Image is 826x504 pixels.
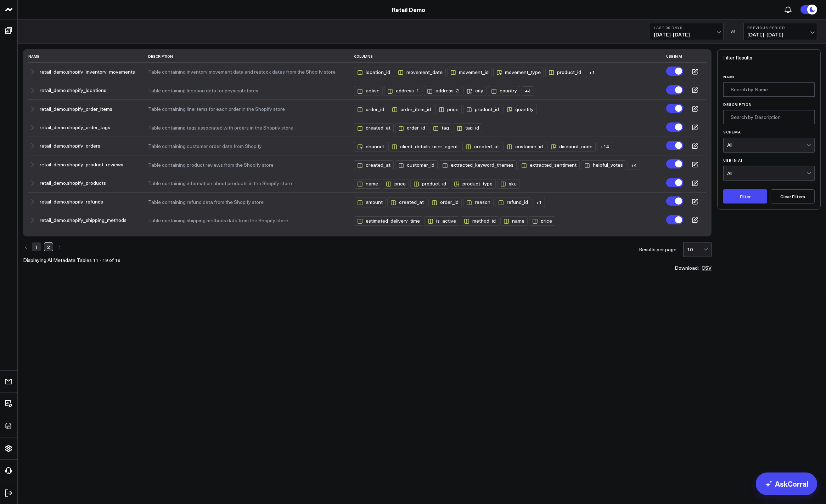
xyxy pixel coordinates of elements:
[533,196,546,207] button: +1
[723,110,815,124] input: Search by Description
[747,25,813,30] b: Previous Period
[354,215,425,226] button: estimated_delivery_time
[504,103,538,114] button: quantity
[447,68,492,77] div: movement_id
[581,160,626,170] div: helpful_votes
[436,103,463,114] button: price
[586,67,600,77] button: +1
[428,196,463,207] button: order_id
[28,51,148,62] th: Name
[461,215,500,226] button: method_id
[666,178,683,187] label: Turn off Use in AI
[395,123,428,133] div: order_id
[504,142,546,151] div: customer_id
[463,105,502,114] div: product_id
[666,141,683,150] label: Turn off Use in AI
[488,85,522,96] button: country
[354,196,387,207] button: amount
[354,179,381,189] div: name
[148,125,347,131] button: Table containing tags associated with orders in the Shopify store
[493,68,544,77] div: movement_type
[44,242,53,251] a: Page 2 is your current page
[545,66,586,77] button: product_id
[675,265,699,270] span: Download:
[354,68,393,77] div: location_id
[500,216,528,226] div: name
[354,105,387,114] div: order_id
[395,160,438,170] div: customer_id
[495,196,533,207] button: refund_id
[388,141,462,151] button: client_details_user_agent
[665,51,684,62] th: Use in AI
[654,25,720,30] b: Last 30 Days
[410,178,451,189] button: product_id
[387,197,427,207] div: created_at
[451,179,496,189] div: product_type
[747,32,813,38] span: [DATE] - [DATE]
[392,6,425,13] a: Retail Demo
[666,67,683,76] label: Turn off Use in AI
[354,141,388,151] button: channel
[354,197,386,207] div: amount
[597,141,614,151] button: +14
[529,216,555,226] div: price
[597,142,612,151] div: + 14
[354,85,384,96] button: active
[666,196,683,206] label: Turn off Use in AI
[529,215,557,226] button: price
[425,215,461,226] button: is_active
[148,181,347,186] button: Table containing information about products in the Shopify store
[430,122,454,133] button: tag
[504,141,547,151] button: customer_id
[454,123,482,133] div: tag_id
[727,171,807,176] div: All
[389,103,436,114] button: order_item_id
[148,69,347,75] button: Table containing inventory movement data and restock dates from the Shopify store
[354,122,395,133] button: created_at
[430,123,452,133] div: tag
[463,196,495,207] button: reason
[547,142,596,151] div: discount_code
[395,66,447,77] button: movement_date
[40,125,110,130] button: retail_demo.shopify_order_tags
[666,104,683,113] label: Turn off Use in AI
[771,189,815,204] button: Clear Filters
[148,199,347,205] button: Table containing refund data from the Shopify store
[40,143,100,149] button: retail_demo.shopify_orders
[500,215,529,226] button: name
[424,85,463,96] button: address_2
[547,141,597,151] button: discount_code
[439,159,518,170] button: extracted_keyword_themes
[424,86,462,96] div: address_2
[488,86,520,96] div: country
[395,122,430,133] button: order_id
[384,85,424,96] button: address_1
[354,216,423,226] div: estimated_delivery_time
[439,160,517,170] div: extracted_keyword_themes
[384,86,422,96] div: address_1
[666,122,683,132] label: Turn off Use in AI
[40,106,112,112] button: retail_demo.shopify_order_items
[354,103,389,114] button: order_id
[628,161,640,170] div: + 4
[463,85,488,96] button: city
[504,105,537,114] div: quantity
[40,162,123,167] button: retail_demo.shopify_product_reviews
[654,32,720,38] span: [DATE] - [DATE]
[148,88,347,93] button: Table containing location data for physical stores
[354,123,394,133] div: created_at
[463,197,494,207] div: reason
[148,162,347,168] button: Table containing product reviews from the Shopify store
[23,242,120,252] ul: Pagination
[451,178,497,189] button: product_type
[23,242,29,251] a: Previous page
[518,159,581,170] button: extracted_sentiment
[354,159,395,170] button: created_at
[40,217,127,223] button: retail_demo.shopify_shipping_methods
[495,197,531,207] div: refund_id
[389,105,434,114] div: order_item_id
[723,82,815,97] input: Search by Name
[383,178,410,189] button: price
[727,29,740,34] div: VS
[354,66,395,77] button: location_id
